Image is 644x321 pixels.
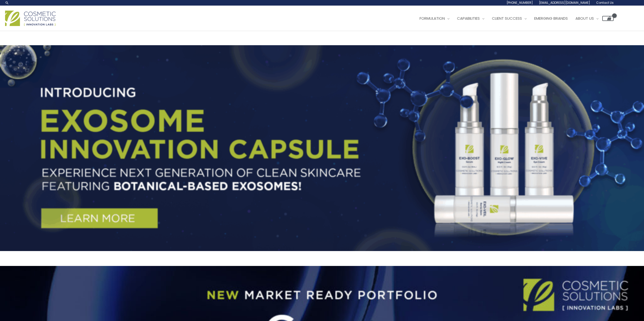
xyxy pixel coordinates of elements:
[412,11,614,26] nav: Site Navigation
[572,11,602,26] a: About Us
[596,1,614,5] span: Contact Us
[530,11,572,26] a: Emerging Brands
[602,16,614,21] a: View Shopping Cart, empty
[539,1,590,5] span: [EMAIL_ADDRESS][DOMAIN_NAME]
[5,1,9,5] a: Search icon link
[416,11,453,26] a: Formulation
[507,1,533,5] span: [PHONE_NUMBER]
[453,11,488,26] a: Capabilities
[488,11,530,26] a: Client Success
[534,16,568,21] span: Emerging Brands
[5,11,56,26] img: Cosmetic Solutions Logo
[492,16,522,21] span: Client Success
[575,16,594,21] span: About Us
[457,16,480,21] span: Capabilities
[420,16,445,21] span: Formulation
